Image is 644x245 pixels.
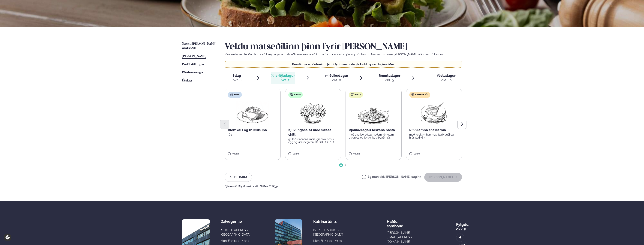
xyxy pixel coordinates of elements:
div: Katrínartún 4 [313,219,343,224]
span: Go to slide 1 [340,164,342,166]
p: Kjúklingasalat með sweet chilli [288,128,338,137]
span: Go to slide 2 [345,164,346,166]
a: Útskrá [182,78,192,83]
div: Fylgdu okkur [456,219,469,231]
span: Pasta [355,93,361,96]
img: Soup.png [236,101,269,125]
img: Lamb-Meat.png [417,101,451,125]
button: Previous slide [220,120,229,129]
span: Salat [294,93,301,96]
img: Lamb.svg [411,93,414,96]
div: okt. 7 [275,78,295,82]
a: Cookie settings [4,234,11,241]
span: Útskrá [182,79,192,82]
div: Mon-Fri: 11:00 - 13:30 [313,239,343,243]
div: okt. 8 [325,78,348,82]
div: Mon-Fri: 11:00 - 13:30 [220,239,250,243]
p: með ferskum hummus, flatbrauði og hrásalati (G ) [409,133,459,139]
img: salad.svg [290,93,293,96]
span: Hafðu samband [387,216,403,228]
img: soup.svg [230,93,233,96]
span: fimmtudagur [379,74,400,78]
img: Spagetti.png [357,101,390,125]
p: Rjómaðlagað Toskana pasta [349,128,398,132]
span: (E ) Egg [269,185,278,188]
a: Pöntunarsaga [182,70,203,75]
span: Næstu [PERSON_NAME] matseðill [182,42,216,50]
button: Til baka [225,173,252,182]
span: (G ) Glúten , [255,185,269,188]
h2: Veldu matseðilinn þinn fyrir [PERSON_NAME] [225,42,462,52]
p: Blómkáls og trufflusúpa [228,128,277,132]
div: okt. 6 [233,78,241,82]
button: Next slide [457,120,466,129]
img: image alt [458,236,462,240]
span: Pöntunarsaga [182,71,203,74]
span: föstudagur [437,74,456,78]
span: þriðjudagur [275,74,295,78]
a: Prófílstillingar [182,62,204,67]
span: Í dag [233,73,241,78]
button: [PERSON_NAME] [424,173,462,182]
span: [PERSON_NAME] [182,55,206,58]
a: Næstu [PERSON_NAME] matseðill [182,42,217,51]
div: [STREET_ADDRESS], [GEOGRAPHIC_DATA] [313,228,343,237]
p: með chorizo, sólþurrkuðum tómötum, piparosti og ferskri basilíku (D ) (G ) [349,133,398,139]
p: (D ) [228,133,277,136]
div: [STREET_ADDRESS], [GEOGRAPHIC_DATA] [220,228,250,237]
img: Salad.png [296,101,330,125]
a: [PERSON_NAME] [182,54,206,59]
a: image alt [456,234,464,242]
p: Breytingar á pöntuninni þinni fyrir næsta dag loka kl. 15:00 daginn áður. [229,63,458,66]
span: miðvikudagur [325,74,348,78]
div: okt. 9 [379,78,400,82]
span: (D ) Mjólkurvörur , [235,185,255,188]
span: Súpa [234,93,240,96]
span: Prófílstillingar [182,63,204,66]
div: Ofnæmi: [225,185,462,188]
p: grillaður ananas, maís, granóla, soðið egg og kirsuberjatómatar (D ) (G ) (E ) [288,138,338,144]
div: Dalvegur 30 [220,219,250,224]
img: pasta.svg [351,93,354,96]
a: [PERSON_NAME][EMAIL_ADDRESS][DOMAIN_NAME] [387,231,412,244]
p: Vinsamlegast hafðu í huga að breytingar á matseðlinum kunna að koma fram vegna birgða og pöntunum... [225,52,462,57]
p: Rifið lamba shawarma [409,128,459,132]
div: okt. 10 [437,78,456,82]
span: Lambakjöt [415,93,428,96]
